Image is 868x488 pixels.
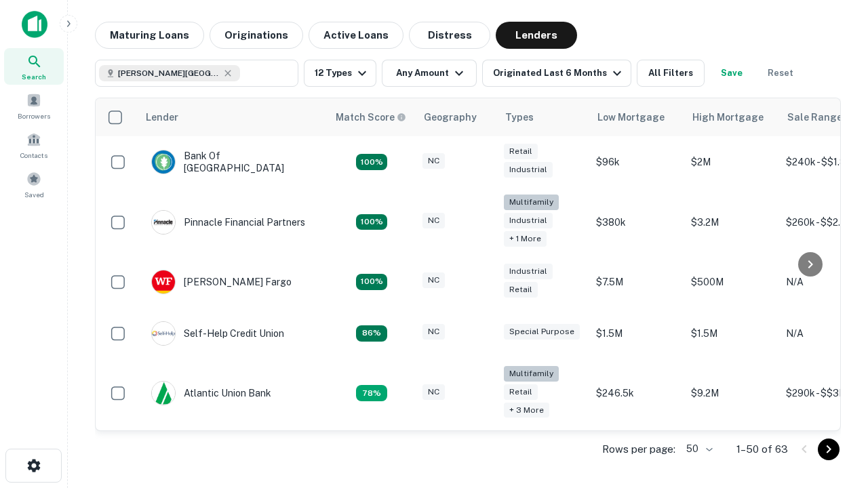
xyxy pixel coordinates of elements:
[118,67,220,79] span: [PERSON_NAME][GEOGRAPHIC_DATA], [GEOGRAPHIC_DATA]
[589,308,684,359] td: $1.5M
[336,110,406,125] div: Capitalize uses an advanced AI algorithm to match your search with the best lender. The match sco...
[416,98,497,136] th: Geography
[589,256,684,308] td: $7.5M
[684,308,779,359] td: $1.5M
[4,166,64,203] a: Saved
[589,359,684,428] td: $246.5k
[210,22,303,49] button: Originations
[22,11,47,38] img: capitalize-icon.png
[504,264,553,279] div: Industrial
[356,325,387,342] div: Matching Properties: 11, hasApolloMatch: undefined
[504,403,549,418] div: + 3 more
[692,109,764,125] div: High Mortgage
[382,60,477,87] button: Any Amount
[589,98,684,136] th: Low Mortgage
[482,60,631,87] button: Originated Last 6 Months
[309,22,403,49] button: Active Loans
[504,195,559,210] div: Multifamily
[589,188,684,256] td: $380k
[151,210,305,235] div: Pinnacle Financial Partners
[146,109,178,125] div: Lender
[800,380,868,445] iframe: Chat Widget
[4,87,64,124] a: Borrowers
[497,98,589,136] th: Types
[422,153,445,169] div: NC
[152,270,175,293] img: picture
[504,366,559,382] div: Multifamily
[505,109,534,125] div: Types
[152,211,175,234] img: picture
[736,441,788,457] p: 1–50 of 63
[20,150,47,161] span: Contacts
[684,188,779,256] td: $3.2M
[152,382,175,405] img: picture
[151,150,314,174] div: Bank Of [GEOGRAPHIC_DATA]
[597,109,665,125] div: Low Mortgage
[710,60,753,87] button: Save your search to get updates of matches that match your search criteria.
[684,256,779,308] td: $500M
[18,110,50,121] span: Borrowers
[304,60,376,87] button: 12 Types
[422,324,445,340] div: NC
[356,274,387,290] div: Matching Properties: 14, hasApolloMatch: undefined
[684,98,779,136] th: High Mortgage
[22,71,46,82] span: Search
[356,385,387,401] div: Matching Properties: 10, hasApolloMatch: undefined
[496,22,577,49] button: Lenders
[151,270,292,294] div: [PERSON_NAME] Fargo
[95,22,204,49] button: Maturing Loans
[504,282,538,298] div: Retail
[422,213,445,228] div: NC
[409,22,490,49] button: Distress
[424,109,477,125] div: Geography
[818,439,840,460] button: Go to next page
[684,136,779,188] td: $2M
[602,441,675,457] p: Rows per page:
[504,384,538,400] div: Retail
[681,439,715,459] div: 50
[504,213,553,228] div: Industrial
[504,231,547,247] div: + 1 more
[589,136,684,188] td: $96k
[328,98,416,136] th: Capitalize uses an advanced AI algorithm to match your search with the best lender. The match sco...
[787,109,842,125] div: Sale Range
[356,214,387,230] div: Matching Properties: 23, hasApolloMatch: undefined
[504,162,553,178] div: Industrial
[336,110,403,125] h6: Match Score
[422,272,445,288] div: NC
[356,154,387,170] div: Matching Properties: 14, hasApolloMatch: undefined
[138,98,328,136] th: Lender
[493,65,625,81] div: Originated Last 6 Months
[151,381,271,405] div: Atlantic Union Bank
[152,150,175,174] img: picture
[4,127,64,163] a: Contacts
[24,189,44,200] span: Saved
[684,359,779,428] td: $9.2M
[504,324,580,340] div: Special Purpose
[637,60,705,87] button: All Filters
[422,384,445,400] div: NC
[4,48,64,85] a: Search
[151,321,284,346] div: Self-help Credit Union
[152,322,175,345] img: picture
[504,144,538,159] div: Retail
[759,60,802,87] button: Reset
